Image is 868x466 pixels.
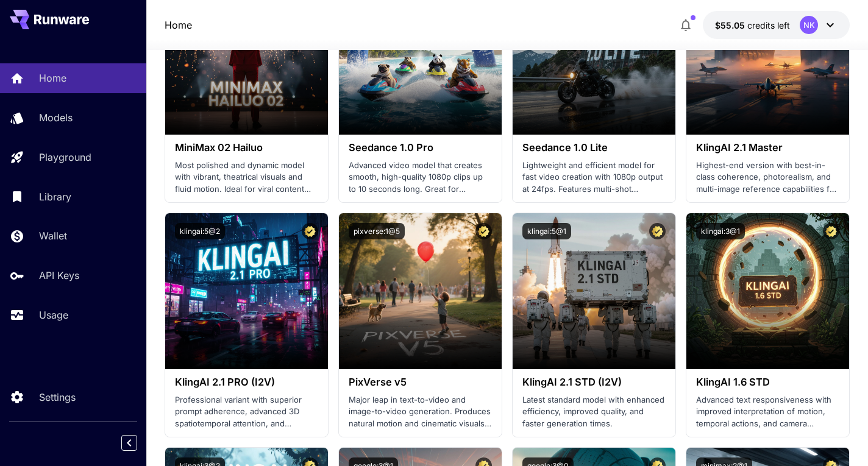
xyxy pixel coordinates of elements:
[39,110,73,125] p: Models
[121,435,137,451] button: Collapse sidebar
[349,142,492,154] h3: Seedance 1.0 Pro
[522,142,666,154] h3: Seedance 1.0 Lite
[39,308,68,322] p: Usage
[649,223,666,239] button: Certified Model – Vetted for best performance and includes a commercial license.
[39,150,91,164] p: Playground
[339,213,502,369] img: alt
[703,11,850,39] button: $55.05NK
[522,160,666,196] p: Lightweight and efficient model for fast video creation with 1080p output at 24fps. Features mult...
[349,223,405,239] button: pixverse:1@5
[696,160,839,196] p: Highest-end version with best-in-class coherence, photorealism, and multi-image reference capabil...
[39,71,66,85] p: Home
[522,394,666,430] p: Latest standard model with enhanced efficiency, improved quality, and faster generation times.
[823,223,839,239] button: Certified Model – Vetted for best performance and includes a commercial license.
[475,223,492,239] button: Certified Model – Vetted for best performance and includes a commercial license.
[165,18,192,32] a: Home
[747,20,790,30] span: credits left
[696,376,839,388] h3: KlingAI 1.6 STD
[175,223,225,239] button: klingai:5@2
[686,213,849,369] img: alt
[302,223,318,239] button: Certified Model – Vetted for best performance and includes a commercial license.
[696,142,839,154] h3: KlingAI 2.1 Master
[175,394,318,430] p: Professional variant with superior prompt adherence, advanced 3D spatiotemporal attention, and ci...
[349,394,492,430] p: Major leap in text-to-video and image-to-video generation. Produces natural motion and cinematic ...
[39,189,71,204] p: Library
[39,390,76,404] p: Settings
[39,268,79,283] p: API Keys
[349,376,492,388] h3: PixVerse v5
[175,160,318,196] p: Most polished and dynamic model with vibrant, theatrical visuals and fluid motion. Ideal for vira...
[522,223,571,239] button: klingai:5@1
[513,213,675,369] img: alt
[696,394,839,430] p: Advanced text responsiveness with improved interpretation of motion, temporal actions, and camera...
[175,142,318,154] h3: MiniMax 02 Hailuo
[165,213,328,369] img: alt
[800,16,818,34] div: NK
[39,228,67,243] p: Wallet
[715,20,747,30] span: $55.05
[175,376,318,388] h3: KlingAI 2.1 PRO (I2V)
[165,18,192,32] nav: breadcrumb
[349,160,492,196] p: Advanced video model that creates smooth, high-quality 1080p clips up to 10 seconds long. Great f...
[130,432,146,454] div: Collapse sidebar
[715,19,790,32] div: $55.05
[696,223,745,239] button: klingai:3@1
[522,376,666,388] h3: KlingAI 2.1 STD (I2V)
